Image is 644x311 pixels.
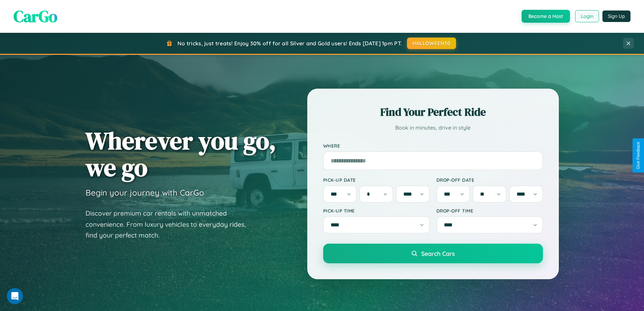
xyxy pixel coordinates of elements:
[323,123,543,133] p: Book in minutes, drive in style
[323,177,430,183] label: Pick-up Date
[7,288,23,304] iframe: Intercom live chat
[14,5,57,27] span: CarGo
[86,127,276,181] h1: Wherever you go, we go
[436,208,543,214] label: Drop-off Time
[436,177,543,183] label: Drop-off Date
[323,244,543,263] button: Search Cars
[86,208,255,241] p: Discover premium car rentals with unmatched convenience. From luxury vehicles to everyday rides, ...
[177,40,402,47] span: No tricks, just treats! Enjoy 30% off for all Silver and Gold users! Ends [DATE] 1pm PT.
[575,10,599,22] button: Login
[421,250,455,257] span: Search Cars
[407,38,456,49] button: HALLOWEEN30
[86,187,204,198] h3: Begin your journey with CarGo
[522,10,570,23] button: Become a Host
[636,142,641,169] div: Give Feedback
[323,208,430,214] label: Pick-up Time
[323,143,543,149] label: Where
[602,10,630,22] button: Sign Up
[323,105,543,119] h2: Find Your Perfect Ride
